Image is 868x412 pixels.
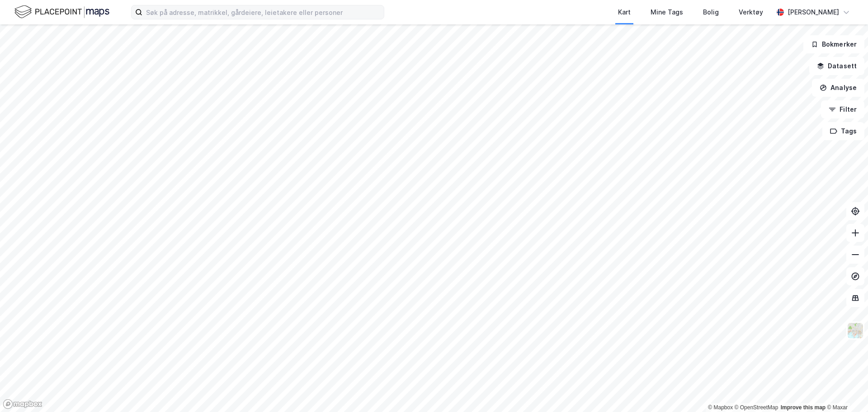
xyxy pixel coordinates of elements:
[847,322,864,339] img: Z
[3,399,42,409] a: Mapbox homepage
[142,5,384,19] input: Søk på adresse, matrikkel, gårdeiere, leietakere eller personer
[809,57,864,75] button: Datasett
[788,7,839,18] div: [PERSON_NAME]
[618,7,631,18] div: Kart
[703,7,719,18] div: Bolig
[14,4,109,20] img: logo.f888ab2527a4732fd821a326f86c7f29.svg
[708,404,733,411] a: Mapbox
[651,7,683,18] div: Mine Tags
[812,79,864,97] button: Analyse
[822,122,864,140] button: Tags
[781,404,826,411] a: Improve this map
[735,404,778,411] a: OpenStreetMap
[803,35,864,53] button: Bokmerker
[823,369,868,412] div: Kontrollprogram for chat
[823,369,868,412] iframe: Chat Widget
[739,7,763,18] div: Verktøy
[821,100,864,118] button: Filter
